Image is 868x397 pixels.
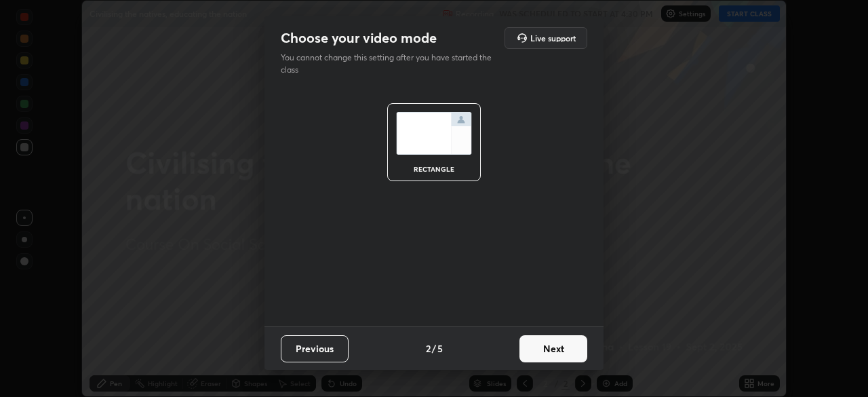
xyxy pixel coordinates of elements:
[281,29,437,47] h2: Choose your video mode
[432,341,436,356] h4: /
[281,52,500,76] p: You cannot change this setting after you have started the class
[281,335,349,362] button: Previous
[396,112,472,155] img: normalScreenIcon.ae25ed63.svg
[426,341,431,356] h4: 2
[437,341,443,356] h4: 5
[519,335,587,362] button: Next
[530,34,576,42] h5: Live support
[407,166,461,172] div: rectangle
